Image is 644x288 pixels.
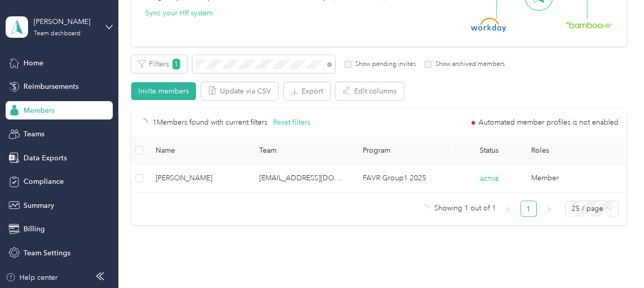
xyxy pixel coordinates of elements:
[147,136,251,164] th: Name
[147,164,251,193] td: Justus C. Reynolds
[23,200,54,211] span: Summary
[471,18,507,32] img: Workday
[541,201,557,217] li: Next Page
[156,173,243,184] span: [PERSON_NAME]
[355,136,456,164] th: Program
[477,174,502,184] span: ACTIVE
[6,272,58,283] button: Help center
[500,201,516,217] button: left
[23,176,64,187] span: Compliance
[23,224,45,234] span: Billing
[355,164,456,193] td: FAVR Group1 2025
[505,206,511,212] span: left
[565,21,612,28] img: BambooHR
[521,201,537,217] li: 1
[145,8,213,18] button: Sync your HR system
[34,16,97,27] div: [PERSON_NAME]
[434,201,496,216] span: Showing 1 out of 1
[153,117,267,128] p: 1 Members found with current filters
[251,164,355,193] td: kleeper@premiumretail.com
[572,201,612,217] span: 25 / page
[251,136,355,164] th: Team
[565,201,618,217] div: Page Size
[523,164,627,193] td: Member
[523,136,627,164] th: Roles
[352,60,416,69] label: Show pending invites
[587,231,644,288] iframe: Everlance-gr Chat Button Frame
[23,105,55,116] span: Members
[23,248,70,258] span: Team Settings
[335,82,404,100] button: Edit columns
[541,201,557,217] button: right
[284,82,330,100] button: Export
[23,153,67,163] span: Data Exports
[521,201,536,217] a: 1
[131,55,187,73] button: Filters1
[23,81,79,92] span: Reimbursements
[432,60,505,69] label: Show archived members
[273,117,310,128] button: Reset filters
[156,146,243,155] span: Name
[479,119,618,126] span: Automated member profiles is not enabled
[546,206,552,212] span: right
[456,136,523,164] th: Status
[500,201,516,217] li: Previous Page
[131,82,196,100] button: Invite members
[34,31,81,37] div: Team dashboard
[201,82,278,100] button: Update via CSV
[23,58,43,68] span: Home
[23,129,44,139] span: Teams
[172,59,180,69] span: 1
